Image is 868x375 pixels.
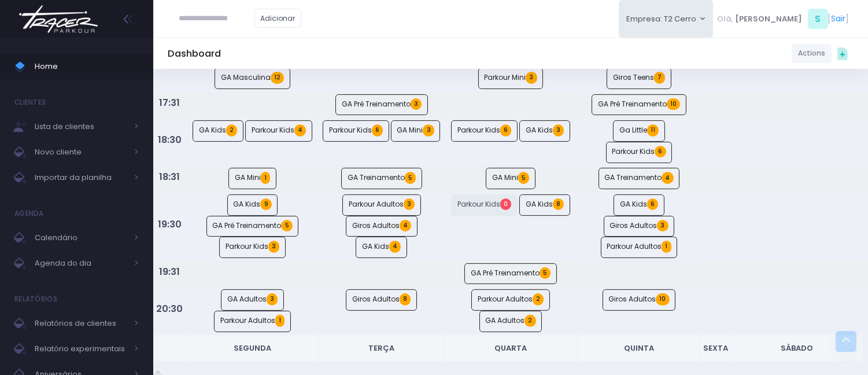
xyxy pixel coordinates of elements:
h5: Dashboard [168,48,221,60]
a: GA Pré Treinamento10 [592,94,686,116]
span: 3 [411,98,422,110]
span: 6 [647,198,658,210]
th: Sexta [701,334,731,362]
a: GA Pré Treinamento3 [335,94,428,116]
a: GA Adultos3 [221,289,284,311]
strong: 18:31 [159,170,180,183]
th: Segunda [186,334,319,362]
span: 3 [526,72,537,83]
a: Parkour Kids6 [606,142,673,163]
a: Parkour Adultos3 [342,194,421,216]
span: 9 [260,198,271,210]
a: Parkour Kids0 [451,194,518,216]
a: GA Pré Treinamento5 [206,216,299,237]
a: Parkour Kids4 [245,120,312,142]
span: 5 [518,172,529,183]
h4: Agenda [14,202,44,225]
a: Sair [832,13,846,25]
a: Parkour Adultos2 [471,289,550,311]
span: Agenda do dia [35,256,127,271]
span: 4 [389,241,401,252]
span: 1 [275,315,285,326]
span: 3 [553,124,564,136]
th: Quinta [577,334,701,362]
span: 1 [261,172,270,183]
span: 10 [656,293,669,305]
span: 1 [662,241,671,252]
a: Ga Little11 [613,120,665,142]
h4: Clientes [14,91,46,114]
span: 3 [423,124,434,136]
th: Terça [319,334,444,362]
a: GA Pré Treinamento5 [464,263,557,285]
span: 2 [226,124,237,136]
a: GA Mini5 [486,168,535,189]
span: 10 [667,98,680,110]
span: 5 [405,172,416,183]
h4: Relatórios [14,288,57,311]
span: Importar da planilha [35,170,127,185]
span: 4 [400,220,411,231]
a: GA Kids8 [519,194,570,216]
a: GA Treinamento4 [599,168,680,189]
span: [PERSON_NAME] [735,13,802,25]
span: 6 [655,146,666,157]
span: 2 [533,293,544,305]
span: 0 [500,198,511,210]
a: GA Treinamento5 [341,168,422,189]
span: Relatório experimentais [35,341,127,356]
a: GA Kids3 [519,120,570,142]
a: Parkour Mini3 [478,68,544,89]
a: GA Mini1 [228,168,276,189]
strong: 19:30 [158,218,182,231]
a: Parkour Kids6 [323,120,389,142]
div: [ ] [713,6,854,32]
th: Sábado [731,334,863,362]
span: Lista de clientes [35,119,127,134]
span: 6 [500,124,511,136]
a: GA Adultos2 [479,311,542,332]
a: Parkour Kids6 [451,120,518,142]
span: 4 [662,172,673,183]
span: 4 [294,124,306,136]
span: 3 [404,198,415,210]
strong: 18:30 [158,133,182,146]
a: Giros Adultos8 [346,289,417,311]
a: Adicionar [254,9,302,28]
a: GA Masculina12 [215,68,290,89]
span: 3 [268,241,279,252]
span: S [808,9,828,29]
span: 8 [400,293,411,305]
a: Giros Teens7 [607,68,671,89]
a: GA Kids4 [356,237,407,258]
a: Giros Adultos4 [346,216,418,237]
span: 8 [553,198,564,210]
a: Parkour Adultos1 [601,237,678,258]
a: Giros Adultos3 [604,216,675,237]
span: 5 [281,220,292,231]
a: Parkour Adultos1 [214,311,291,332]
span: Novo cliente [35,145,127,160]
span: 5 [540,267,551,279]
strong: 20:30 [156,302,183,315]
span: 2 [525,315,535,326]
span: 12 [271,72,284,83]
strong: 17:31 [159,96,180,109]
a: GA Mini3 [391,120,441,142]
span: Calendário [35,230,127,245]
a: Actions [792,44,832,63]
span: Relatórios de clientes [35,316,127,331]
span: 7 [654,72,665,83]
a: Giros Adultos10 [603,289,676,311]
a: GA Kids2 [193,120,243,142]
th: Quarta [444,334,578,362]
span: 6 [372,124,383,136]
a: GA Kids6 [614,194,664,216]
strong: 19:31 [159,265,180,278]
span: Olá, [718,13,733,25]
span: 11 [647,124,659,136]
span: 3 [267,293,278,305]
span: Home [35,59,139,74]
a: Parkour Kids3 [219,237,286,258]
a: GA Kids9 [227,194,278,216]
